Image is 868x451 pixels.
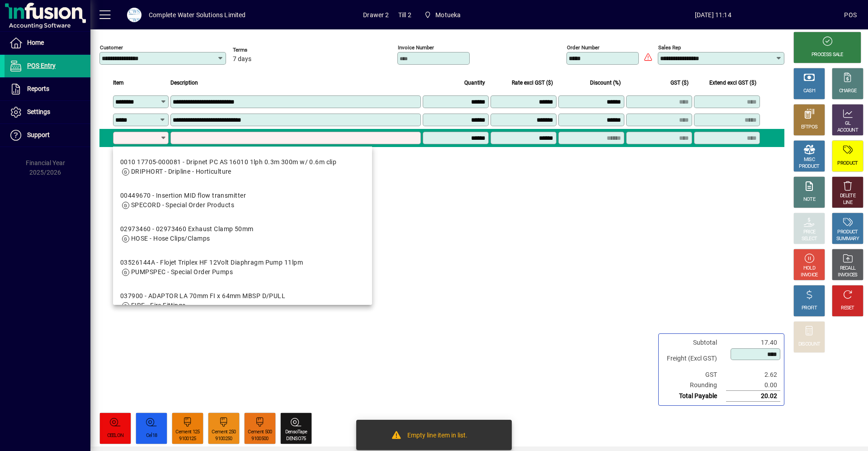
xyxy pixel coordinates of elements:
[662,348,726,370] td: Freight (Excl GST)
[662,337,726,348] td: Subtotal
[286,436,306,442] div: DENSO75
[100,44,123,51] mat-label: Customer
[212,429,236,436] div: Cement 250
[120,191,246,200] div: 00449670 - Insertion MID flow transmitter
[804,157,815,163] div: MISC
[5,124,90,147] a: Support
[799,163,819,170] div: PRODUCT
[662,391,726,402] td: Total Payable
[512,78,553,88] span: Rate excl GST ($)
[398,44,434,51] mat-label: Invoice number
[175,429,199,436] div: Cement 125
[120,224,254,234] div: 02973460 - 02973460 Exhaust Clamp 50mm
[27,39,44,46] span: Home
[215,436,232,442] div: 9100250
[131,201,234,209] span: SPECORD - Special Order Products
[838,272,857,279] div: INVOICES
[837,160,858,167] div: PRODUCT
[726,380,780,391] td: 0.00
[811,52,843,58] div: PROCESS SALE
[113,217,372,251] mat-option: 02973460 - 02973460 Exhaust Clamp 50mm
[363,8,389,22] span: Drawer 2
[5,78,90,100] a: Reports
[590,78,621,88] span: Discount (%)
[435,8,461,22] span: Motueka
[567,44,599,51] mat-label: Order number
[107,432,124,439] div: CEELON
[113,150,372,184] mat-option: 0010 17705-000081 - Dripnet PC AS 16010 1lph 0.3m 300m w/ 0.6m clip
[843,199,852,206] div: LINE
[726,391,780,402] td: 20.02
[248,429,272,436] div: Cement 500
[120,7,149,23] button: Profile
[803,88,815,95] div: CASH
[27,131,50,138] span: Support
[251,436,268,442] div: 9100500
[836,236,859,242] div: SUMMARY
[131,168,231,175] span: DRIPHORT - Dripline - Horticulture
[845,120,851,127] div: GL
[5,101,90,123] a: Settings
[27,85,49,92] span: Reports
[27,108,50,115] span: Settings
[120,291,285,301] div: 037900 - ADAPTOR LA 70mm FI x 64mm MBSP D/PULL
[839,88,857,95] div: CHARGE
[662,370,726,380] td: GST
[662,380,726,391] td: Rounding
[179,436,196,442] div: 9100125
[113,251,372,284] mat-option: 03526144A - Flojet Triplex HF 12Volt Diaphragm Pump 11lpm
[798,341,820,348] div: DISCOUNT
[113,284,372,318] mat-option: 037900 - ADAPTOR LA 70mm FI x 64mm MBSP D/PULL
[840,193,855,199] div: DELETE
[726,370,780,380] td: 2.62
[801,124,818,131] div: EFTPOS
[146,432,157,439] div: Cel18
[844,8,857,22] div: POS
[840,265,856,272] div: RECALL
[233,47,287,53] span: Terms
[27,62,56,69] span: POS Entry
[113,78,124,88] span: Item
[120,258,303,267] div: 03526144A - Flojet Triplex HF 12Volt Diaphragm Pump 11lpm
[837,127,858,134] div: ACCOUNT
[464,78,485,88] span: Quantity
[285,429,307,436] div: DensoTape
[398,8,411,22] span: Till 2
[149,8,246,22] div: Complete Water Solutions Limited
[841,305,854,312] div: RESET
[582,8,844,22] span: [DATE] 11:14
[837,229,858,236] div: PRODUCT
[120,157,336,167] div: 0010 17705-000081 - Dripnet PC AS 16010 1lph 0.3m 300m w/ 0.6m clip
[5,32,90,54] a: Home
[233,56,251,63] span: 7 days
[709,78,756,88] span: Extend excl GST ($)
[658,44,681,51] mat-label: Sales rep
[420,7,465,23] span: Motueka
[803,229,816,236] div: PRICE
[801,272,817,279] div: INVOICE
[802,305,817,312] div: PROFIT
[407,431,467,442] div: Empty line item in list.
[170,78,198,88] span: Description
[131,235,210,242] span: HOSE - Hose Clips/Clamps
[803,265,815,272] div: HOLD
[113,184,372,217] mat-option: 00449670 - Insertion MID flow transmitter
[670,78,689,88] span: GST ($)
[726,337,780,348] td: 17.40
[131,268,233,275] span: PUMPSPEC - Special Order Pumps
[803,196,815,203] div: NOTE
[802,236,817,242] div: SELECT
[131,302,186,309] span: FIRE - Fire Fittings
